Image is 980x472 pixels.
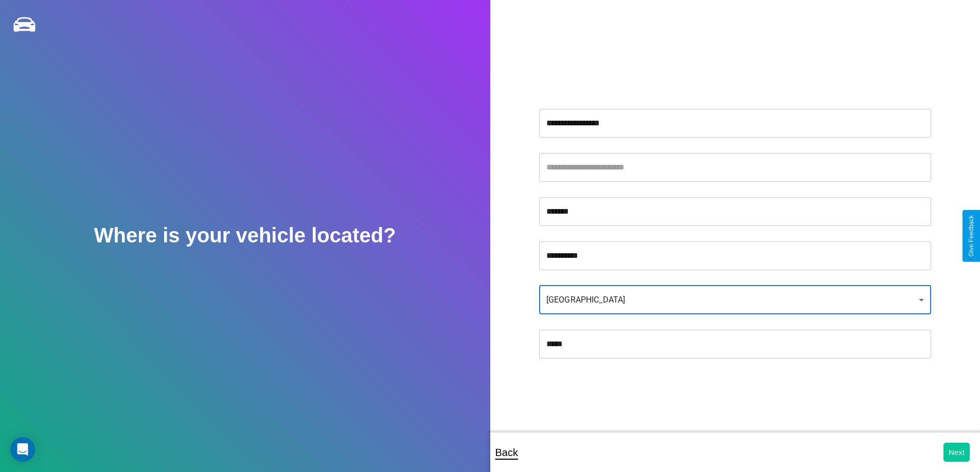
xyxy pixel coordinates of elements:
div: [GEOGRAPHIC_DATA] [539,286,931,314]
div: Open Intercom Messenger [10,437,35,462]
h2: Where is your vehicle located? [94,224,396,247]
div: Give Feedback [968,215,975,257]
p: Back [495,443,518,462]
button: Next [943,443,970,462]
